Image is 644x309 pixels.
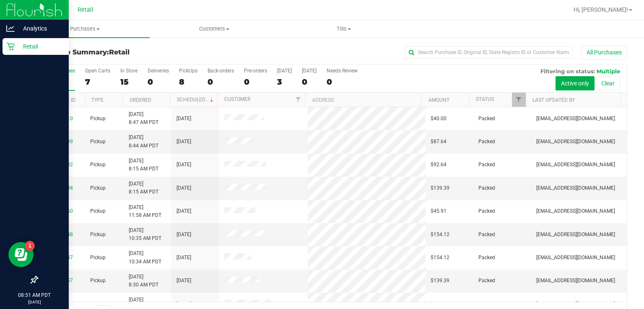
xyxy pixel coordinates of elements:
span: [DATE] [177,277,191,285]
span: [DATE] [177,254,191,262]
span: [DATE] [177,115,191,123]
span: Pickup [90,115,106,123]
div: 0 [148,77,169,87]
span: $139.39 [431,277,449,285]
h3: Purchase Summary: [37,49,234,56]
div: Pre-orders [244,68,267,74]
span: [EMAIL_ADDRESS][DOMAIN_NAME] [536,115,615,123]
span: Pickup [90,138,106,146]
a: Type [91,97,104,103]
a: Ordered [130,97,151,103]
span: [DATE] [177,207,191,215]
span: $154.12 [431,254,449,262]
span: [EMAIL_ADDRESS][DOMAIN_NAME] [536,138,615,146]
span: [DATE] 10:35 AM PDT [129,227,161,242]
button: All Purchases [581,45,627,59]
div: 8 [179,77,197,87]
span: $139.39 [431,184,449,192]
span: [DATE] 11:58 AM PDT [129,203,161,219]
a: Scheduled [177,97,215,103]
span: [DATE] [177,184,191,192]
span: [DATE] 10:34 AM PDT [129,250,161,265]
div: [DATE] [302,68,317,74]
div: Back-orders [208,68,234,74]
span: [DATE] [177,138,191,146]
span: [EMAIL_ADDRESS][DOMAIN_NAME] [536,254,615,262]
p: Retail [15,41,65,51]
span: [DATE] 8:47 AM PDT [129,111,158,126]
span: $92.64 [431,161,447,169]
a: Last Updated By [532,97,575,103]
a: Customer [224,96,250,102]
th: Address [305,93,421,107]
span: Filtering on status: [540,68,595,75]
span: Hi, [PERSON_NAME]! [574,6,628,13]
span: [EMAIL_ADDRESS][DOMAIN_NAME] [536,300,615,308]
div: 0 [302,77,317,87]
inline-svg: Analytics [6,24,15,33]
a: Status [476,96,494,102]
span: Customers [150,25,279,33]
span: Multiple [597,68,620,75]
iframe: Resource center [8,242,34,267]
a: Customers [150,20,279,38]
span: [EMAIL_ADDRESS][DOMAIN_NAME] [536,277,615,285]
span: Pickup [90,277,106,285]
span: Tills [279,25,408,33]
span: Pickup [90,254,106,262]
a: Amount [428,97,449,103]
a: Purchases [20,20,150,38]
span: [EMAIL_ADDRESS][DOMAIN_NAME] [536,161,615,169]
a: Tills [279,20,408,38]
span: Packed [478,207,495,215]
button: Clear [596,76,620,90]
span: In-Store [90,300,107,308]
div: Deliveries [148,68,169,74]
span: [DATE] 8:44 AM PDT [129,134,158,149]
div: In Store [120,68,138,74]
span: [DATE] 8:15 AM PDT [129,157,158,173]
span: Packed [478,115,495,123]
div: 0 [244,77,267,87]
span: Pickup [90,231,106,239]
span: $87.64 [431,138,447,146]
span: Retail [78,6,93,13]
span: Created [478,300,496,308]
span: [EMAIL_ADDRESS][DOMAIN_NAME] [536,231,615,239]
a: Filter [512,93,526,107]
span: [DATE] [177,300,191,308]
div: 7 [85,77,110,87]
div: 15 [120,77,138,87]
span: Pickup [90,207,106,215]
a: Filter [291,93,305,107]
span: [DATE] [177,161,191,169]
p: 08:51 AM PDT [4,291,65,299]
div: 3 [277,77,292,87]
span: [EMAIL_ADDRESS][DOMAIN_NAME] [536,184,615,192]
div: Open Carts [85,68,110,74]
span: Packed [478,254,495,262]
span: Packed [478,277,495,285]
div: 0 [327,77,358,87]
span: [DATE] [177,231,191,239]
span: Retail [109,48,130,56]
div: PickUps [179,68,197,74]
span: $0.00 [431,300,444,308]
p: Analytics [15,23,65,33]
span: Packed [478,161,495,169]
span: [EMAIL_ADDRESS][DOMAIN_NAME] [536,207,615,215]
span: $40.00 [431,115,447,123]
span: Packed [478,184,495,192]
p: [DATE] [4,299,65,305]
span: Packed [478,231,495,239]
button: Active only [556,76,595,90]
span: $45.91 [431,207,447,215]
div: 0 [208,77,234,87]
inline-svg: Retail [6,42,15,51]
span: Pickup [90,184,106,192]
span: $154.12 [431,231,449,239]
div: [DATE] [277,68,292,74]
div: Needs Review [327,68,358,74]
span: [DATE] 8:15 AM PDT [129,180,158,196]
